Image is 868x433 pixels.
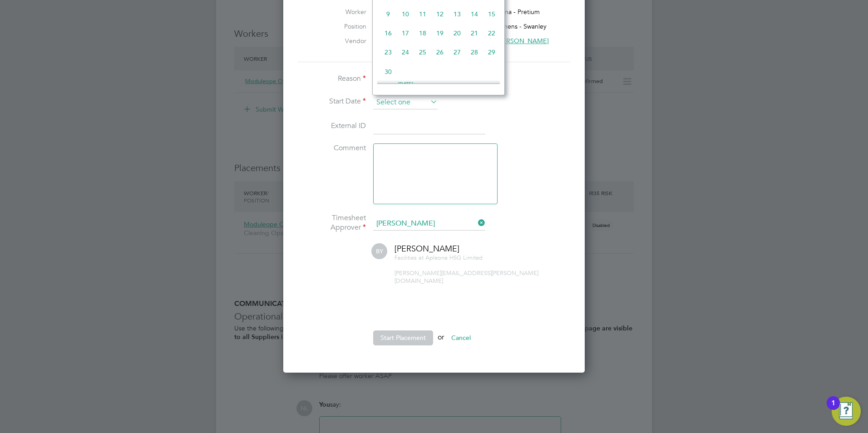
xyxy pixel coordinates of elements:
label: Comment [298,143,366,153]
span: 30 [380,63,397,80]
label: Vendor [316,37,366,45]
button: Cancel [444,330,478,345]
span: 21 [466,25,483,42]
span: 26 [431,44,449,61]
label: Position [316,22,366,30]
input: Search for... [373,217,485,231]
span: 11 [414,5,431,23]
span: 14 [466,5,483,23]
span: 23 [380,44,397,61]
span: 15 [483,5,500,23]
span: 9 [380,5,397,23]
span: [PERSON_NAME] [395,243,459,254]
span: 29 [483,44,500,61]
span: 19 [431,25,449,42]
span: Siemens - Swanley [493,22,547,30]
span: 24 [397,44,414,61]
span: [PERSON_NAME] [497,37,549,45]
label: Worker [316,8,366,16]
span: Facilities at [395,254,424,261]
span: 16 [380,25,397,42]
button: Open Resource Center, 1 new notification [832,397,861,426]
label: Reason [298,74,366,84]
span: 25 [414,44,431,61]
span: Apleona - Pretium [488,8,540,16]
li: or [298,330,570,354]
span: 12 [431,5,449,23]
span: 28 [466,44,483,61]
div: 1 [831,403,835,415]
span: 27 [449,44,466,61]
span: 18 [414,25,431,42]
span: 20 [449,25,466,42]
span: BY [371,243,387,259]
span: Apleona HSG Limited [425,254,483,261]
span: [PERSON_NAME][EMAIL_ADDRESS][PERSON_NAME][DOMAIN_NAME] [395,269,538,285]
span: 22 [483,25,500,42]
span: 10 [397,5,414,23]
label: Timesheet Approver [298,213,366,232]
span: 13 [449,5,466,23]
input: Select one [373,96,438,109]
label: External ID [298,121,366,131]
label: Start Date [298,97,366,106]
span: 17 [397,25,414,42]
button: Start Placement [373,330,433,345]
